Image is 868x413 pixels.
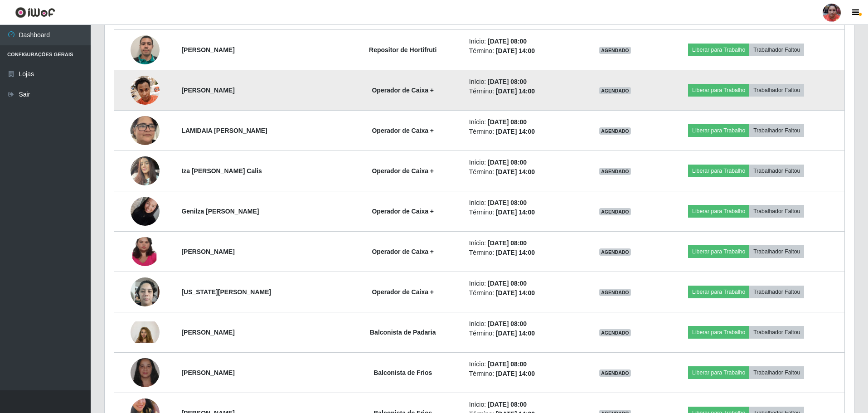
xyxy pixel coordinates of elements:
button: Trabalhador Faltou [749,326,804,339]
li: Término: [469,329,577,338]
button: Liberar para Trabalho [688,124,749,137]
span: AGENDADO [599,248,631,256]
button: Liberar para Trabalho [688,44,749,56]
strong: [PERSON_NAME] [181,329,234,336]
strong: Operador de Caixa + [372,167,434,175]
img: CoreUI Logo [15,7,55,18]
button: Trabalhador Faltou [749,84,804,97]
span: AGENDADO [599,87,631,94]
strong: [PERSON_NAME] [181,248,234,255]
strong: Balconista de Frios [373,369,432,376]
time: [DATE] 08:00 [488,38,527,45]
strong: [PERSON_NAME] [181,369,234,376]
button: Trabalhador Faltou [749,165,804,177]
strong: Balconista de Padaria [370,329,436,336]
img: 1740101299384.jpeg [131,219,160,284]
strong: [PERSON_NAME] [181,87,234,94]
img: 1754259184125.jpeg [131,272,160,311]
time: [DATE] 14:00 [496,47,535,54]
button: Liberar para Trabalho [688,366,749,379]
time: [DATE] 14:00 [496,330,535,337]
li: Término: [469,87,577,96]
span: AGENDADO [599,127,631,135]
time: [DATE] 14:00 [496,289,535,296]
span: AGENDADO [599,168,631,175]
button: Trabalhador Faltou [749,205,804,218]
button: Trabalhador Faltou [749,44,804,56]
img: 1755980716482.jpeg [131,192,160,230]
li: Início: [469,198,577,208]
span: AGENDADO [599,47,631,54]
span: AGENDADO [599,208,631,215]
strong: Operador de Caixa + [372,87,434,94]
time: [DATE] 14:00 [496,209,535,216]
button: Liberar para Trabalho [688,286,749,298]
li: Término: [469,46,577,56]
span: AGENDADO [599,329,631,336]
strong: [US_STATE][PERSON_NAME] [181,288,271,296]
li: Início: [469,400,577,409]
li: Término: [469,127,577,136]
li: Início: [469,117,577,127]
strong: [PERSON_NAME] [181,46,234,53]
time: [DATE] 14:00 [496,168,535,175]
li: Término: [469,288,577,298]
time: [DATE] 08:00 [488,118,527,126]
time: [DATE] 14:00 [496,128,535,135]
strong: Repositor de Hortifruti [369,46,436,53]
img: 1751290026340.jpeg [131,35,160,64]
img: 1703261513670.jpeg [131,71,160,109]
li: Término: [469,167,577,177]
button: Liberar para Trabalho [688,165,749,177]
li: Início: [469,158,577,167]
time: [DATE] 08:00 [488,159,527,166]
li: Início: [469,360,577,369]
strong: Operador de Caixa + [372,248,434,255]
li: Término: [469,248,577,258]
time: [DATE] 08:00 [488,199,527,206]
time: [DATE] 08:00 [488,320,527,327]
button: Liberar para Trabalho [688,245,749,258]
strong: Genilza [PERSON_NAME] [181,208,259,215]
img: 1757000051274.jpeg [131,321,160,343]
span: AGENDADO [599,369,631,377]
button: Liberar para Trabalho [688,326,749,339]
li: Início: [469,37,577,46]
time: [DATE] 08:00 [488,360,527,368]
time: [DATE] 14:00 [496,370,535,377]
time: [DATE] 08:00 [488,239,527,247]
strong: Iza [PERSON_NAME] Calis [181,167,262,175]
strong: LAMIDAIA [PERSON_NAME] [181,127,267,134]
img: 1756231010966.jpeg [131,112,160,149]
button: Trabalhador Faltou [749,245,804,258]
time: [DATE] 08:00 [488,280,527,287]
time: [DATE] 14:00 [496,87,535,95]
time: [DATE] 14:00 [496,249,535,256]
strong: Operador de Caixa + [372,127,434,134]
button: Trabalhador Faltou [749,124,804,137]
li: Início: [469,77,577,87]
li: Início: [469,279,577,288]
li: Término: [469,208,577,217]
button: Liberar para Trabalho [688,84,749,97]
strong: Operador de Caixa + [372,208,434,215]
button: Trabalhador Faltou [749,286,804,298]
img: 1745772129750.jpeg [131,340,160,405]
span: AGENDADO [599,289,631,296]
strong: Operador de Caixa + [372,288,434,296]
time: [DATE] 08:00 [488,78,527,85]
button: Trabalhador Faltou [749,366,804,379]
li: Início: [469,319,577,329]
img: 1754675382047.jpeg [131,151,160,190]
time: [DATE] 08:00 [488,401,527,408]
li: Início: [469,238,577,248]
button: Liberar para Trabalho [688,205,749,218]
li: Término: [469,369,577,379]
